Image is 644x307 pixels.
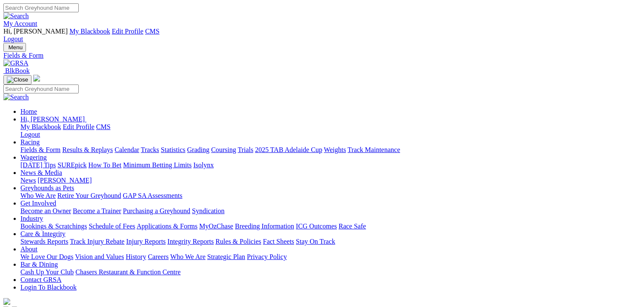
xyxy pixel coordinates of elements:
[20,238,68,245] a: Stewards Reports
[20,215,43,222] a: Industry
[3,59,29,67] img: GRSA
[75,253,124,260] a: Vision and Values
[20,161,56,169] a: [DATE] Tips
[20,115,85,123] span: Hi, [PERSON_NAME]
[20,261,58,268] a: Bar & Dining
[20,146,641,154] div: Racing
[20,238,641,245] div: Care & Integrity
[20,161,641,169] div: Wagering
[5,67,30,74] span: BlkBook
[3,67,30,74] a: BlkBook
[20,146,60,153] a: Fields & Form
[3,3,79,12] input: Search
[114,146,139,153] a: Calendar
[89,223,135,230] a: Schedule of Fees
[112,28,143,35] a: Edit Profile
[192,207,224,214] a: Syndication
[3,35,23,42] a: Logout
[20,276,61,283] a: Contact GRSA
[137,223,197,230] a: Applications & Forms
[20,268,74,276] a: Cash Up Your Club
[199,223,233,230] a: MyOzChase
[148,253,169,260] a: Careers
[33,75,40,82] img: logo-grsa-white.png
[20,207,641,215] div: Get Involved
[170,253,206,260] a: Who We Are
[63,123,94,130] a: Edit Profile
[96,123,111,130] a: CMS
[3,93,29,101] img: Search
[20,169,62,176] a: News & Media
[9,44,23,51] span: Menu
[20,223,87,230] a: Bookings & Scratchings
[62,146,113,153] a: Results & Replays
[3,28,68,35] span: Hi, [PERSON_NAME]
[20,138,40,146] a: Racing
[3,84,79,93] input: Search
[20,154,47,161] a: Wagering
[338,223,366,230] a: Race Safe
[89,161,122,169] a: How To Bet
[193,161,214,169] a: Isolynx
[145,28,160,35] a: CMS
[3,20,37,27] a: My Account
[123,192,183,199] a: GAP SA Assessments
[20,177,36,184] a: News
[20,108,37,115] a: Home
[20,253,73,260] a: We Love Our Dogs
[20,184,74,192] a: Greyhounds as Pets
[3,298,10,305] img: logo-grsa-white.png
[3,43,26,52] button: Toggle navigation
[20,115,86,123] a: Hi, [PERSON_NAME]
[20,123,61,130] a: My Blackbook
[263,238,294,245] a: Fact Sheets
[20,284,77,291] a: Login To Blackbook
[57,192,121,199] a: Retire Your Greyhound
[20,131,40,138] a: Logout
[211,146,236,153] a: Coursing
[348,146,400,153] a: Track Maintenance
[123,207,190,214] a: Purchasing a Greyhound
[7,76,28,83] img: Close
[126,253,146,260] a: History
[20,200,56,207] a: Get Involved
[126,238,166,245] a: Injury Reports
[20,192,641,200] div: Greyhounds as Pets
[20,192,56,199] a: Who We Are
[247,253,287,260] a: Privacy Policy
[141,146,159,153] a: Tracks
[37,177,92,184] a: [PERSON_NAME]
[20,177,641,184] div: News & Media
[296,223,337,230] a: ICG Outcomes
[324,146,346,153] a: Weights
[3,28,641,43] div: My Account
[20,207,71,214] a: Become an Owner
[235,223,294,230] a: Breeding Information
[57,161,86,169] a: SUREpick
[3,12,29,20] img: Search
[69,28,110,35] a: My Blackbook
[3,52,641,59] a: Fields & Form
[255,146,322,153] a: 2025 TAB Adelaide Cup
[20,230,66,237] a: Care & Integrity
[73,207,121,214] a: Become a Trainer
[20,253,641,261] div: About
[20,123,641,138] div: Hi, [PERSON_NAME]
[296,238,335,245] a: Stay On Track
[123,161,192,169] a: Minimum Betting Limits
[207,253,245,260] a: Strategic Plan
[75,268,180,276] a: Chasers Restaurant & Function Centre
[215,238,261,245] a: Rules & Policies
[238,146,253,153] a: Trials
[161,146,186,153] a: Statistics
[20,245,37,253] a: About
[187,146,209,153] a: Grading
[3,75,31,84] button: Toggle navigation
[70,238,124,245] a: Track Injury Rebate
[20,223,641,230] div: Industry
[167,238,214,245] a: Integrity Reports
[20,268,641,276] div: Bar & Dining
